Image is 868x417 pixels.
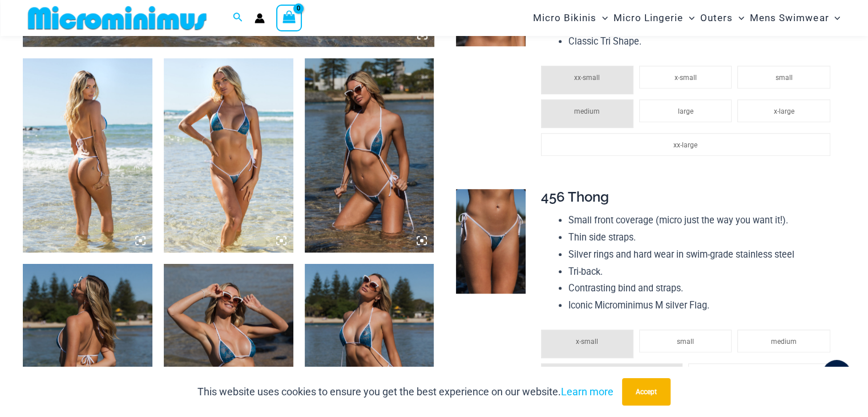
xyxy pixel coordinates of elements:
[622,378,671,406] button: Accept
[639,66,732,89] li: x-small
[568,280,836,297] li: Contrasting bind and straps.
[164,58,293,252] img: Waves Breaking Ocean 312 Top 456 Bottom
[533,3,596,33] span: Micro Bikinis
[568,263,836,280] li: Tri-back.
[528,2,845,34] nav: Site Navigation
[456,189,526,294] img: Waves Breaking Ocean 456 Bottom
[233,11,243,25] a: Search icon link
[737,330,830,352] li: medium
[541,363,683,392] li: large
[747,3,843,33] a: Mens SwimwearMenu ToggleMenu Toggle
[568,297,836,314] li: Iconic Microminimus M silver Flag.
[276,5,302,31] a: View Shopping Cart, empty
[568,212,836,229] li: Small front coverage (micro just the way you want it!).
[541,330,633,358] li: x-small
[639,99,732,122] li: large
[678,107,693,115] span: large
[737,66,830,89] li: small
[611,3,697,33] a: Micro LingerieMenu ToggleMenu Toggle
[197,383,613,400] p: This website uses cookies to ensure you get the best experience on our website.
[700,3,733,33] span: Outers
[568,246,836,263] li: Silver rings and hard wear in swim-grade stainless steel
[688,363,830,386] li: x-large
[733,3,744,33] span: Menu Toggle
[568,229,836,246] li: Thin side straps.
[829,3,840,33] span: Menu Toggle
[677,338,694,346] span: small
[23,58,152,252] img: Waves Breaking Ocean 312 Top 456 Bottom
[683,3,695,33] span: Menu Toggle
[576,338,598,346] span: x-small
[541,99,633,128] li: medium
[639,330,732,352] li: small
[771,338,797,346] span: medium
[613,3,683,33] span: Micro Lingerie
[596,3,608,33] span: Menu Toggle
[776,74,793,82] span: small
[750,3,829,33] span: Mens Swimwear
[774,107,794,115] span: x-large
[737,99,830,122] li: x-large
[574,107,600,115] span: medium
[574,74,600,82] span: xx-small
[255,13,265,23] a: Account icon link
[541,133,830,156] li: xx-large
[568,33,836,50] li: Classic Tri Shape.
[305,58,434,252] img: Waves Breaking Ocean 312 Top 456 Bottom
[697,3,747,33] a: OutersMenu ToggleMenu Toggle
[561,386,613,398] a: Learn more
[541,189,609,205] span: 456 Thong
[541,66,633,94] li: xx-small
[23,5,211,31] img: MM SHOP LOGO FLAT
[673,141,697,149] span: xx-large
[530,3,611,33] a: Micro BikinisMenu ToggleMenu Toggle
[675,74,697,82] span: x-small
